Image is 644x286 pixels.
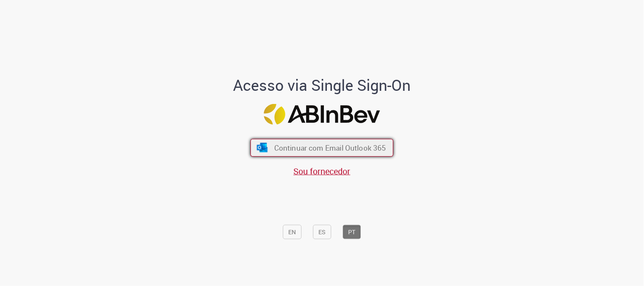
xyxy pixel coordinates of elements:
[294,165,351,177] a: Sou fornecedor
[283,225,302,239] button: EN
[313,225,332,239] button: ES
[343,225,361,239] button: PT
[264,104,380,124] img: Logo ABInBev
[256,143,268,152] img: ícone Azure/Microsoft 360
[250,139,394,157] button: ícone Azure/Microsoft 360 Continuar com Email Outlook 365
[204,77,440,94] h1: Acesso via Single Sign-On
[274,143,386,153] span: Continuar com Email Outlook 365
